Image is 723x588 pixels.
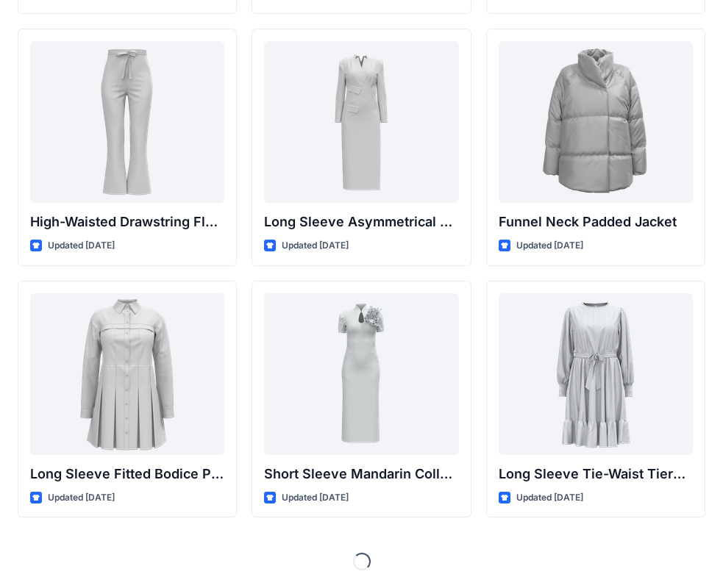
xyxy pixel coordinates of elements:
[30,41,224,203] a: High-Waisted Drawstring Flare Trousers
[516,238,583,254] p: Updated [DATE]
[499,293,693,455] a: Long Sleeve Tie-Waist Tiered Hem Midi Dress
[264,464,458,484] p: Short Sleeve Mandarin Collar Sheath Dress with Floral Appliqué
[516,490,583,506] p: Updated [DATE]
[264,293,458,455] a: Short Sleeve Mandarin Collar Sheath Dress with Floral Appliqué
[499,464,693,484] p: Long Sleeve Tie-Waist Tiered Hem Midi Dress
[48,490,115,506] p: Updated [DATE]
[282,238,349,254] p: Updated [DATE]
[499,212,693,232] p: Funnel Neck Padded Jacket
[499,41,693,203] a: Funnel Neck Padded Jacket
[264,212,458,232] p: Long Sleeve Asymmetrical Wrap Midi Dress
[30,293,224,455] a: Long Sleeve Fitted Bodice Pleated Mini Shirt Dress
[48,238,115,254] p: Updated [DATE]
[30,464,224,484] p: Long Sleeve Fitted Bodice Pleated Mini Shirt Dress
[30,212,224,232] p: High-Waisted Drawstring Flare Trousers
[282,490,349,506] p: Updated [DATE]
[264,41,458,203] a: Long Sleeve Asymmetrical Wrap Midi Dress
